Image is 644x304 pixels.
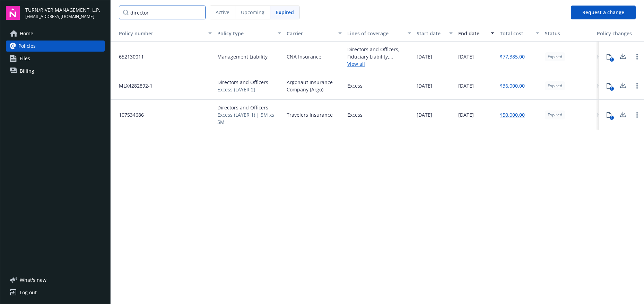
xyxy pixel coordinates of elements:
span: What ' s new [20,276,46,284]
span: Upcoming [241,9,264,16]
a: Open options [633,82,641,90]
div: Total cost [500,30,532,37]
div: Policy number [113,30,204,37]
span: Expired [548,54,562,60]
span: Active [216,9,229,16]
button: Status [542,25,594,42]
button: Policy changes [594,25,637,42]
a: Home [6,28,105,39]
span: MLX4282892-1 [113,82,153,89]
span: CNA Insurance [287,53,321,60]
span: [EMAIL_ADDRESS][DOMAIN_NAME] [25,14,100,20]
div: Directors and Officers, Fiduciary Liability, Employment Practices Liability [347,46,411,60]
button: What's new [6,276,58,284]
a: Policies [6,41,105,52]
a: Open options [633,53,641,61]
button: 1 [602,79,616,93]
span: [DATE] [458,82,474,89]
div: Log out [20,287,37,298]
div: 1 [610,57,614,62]
button: End date [455,25,497,42]
span: Files [20,53,30,64]
button: Lines of coverage [345,25,414,42]
div: Excess [347,111,363,118]
a: Files [6,53,105,64]
input: Filter policies... [119,6,206,19]
a: View all [347,60,411,68]
span: Management Liability [217,53,268,60]
span: Home [20,28,33,39]
span: Expired [548,83,562,89]
span: Excess (LAYER 2) [217,86,268,93]
span: [DATE] [458,111,474,118]
button: Policy type [215,25,284,42]
span: Directors and Officers [217,79,268,86]
span: Expired [548,112,562,118]
span: Billing [20,65,34,77]
button: Start date [414,25,455,42]
span: Directors and Officers [217,104,281,111]
div: Carrier [287,30,334,37]
span: TURN/RIVER MANAGEMENT, L.P. [25,6,100,14]
div: End date [458,30,487,37]
span: [DATE] [417,53,432,60]
button: Request a change [571,6,636,19]
div: Lines of coverage [347,30,403,37]
span: [DATE] [417,111,432,118]
button: Total cost [497,25,542,42]
span: [DATE] [417,82,432,89]
span: Travelers Insurance [287,111,333,118]
div: Start date [417,30,445,37]
span: Policies [18,41,36,52]
div: 1 [610,87,614,91]
a: $77,385.00 [500,53,525,60]
span: Excess (LAYER 1) | 5M xs 5M [217,111,281,126]
div: Policy type [217,30,273,37]
span: [DATE] [458,53,474,60]
a: Billing [6,65,105,77]
div: Toggle SortBy [113,30,204,37]
a: $50,000.00 [500,111,525,118]
span: 652130011 [113,53,144,60]
div: Status [545,30,591,37]
button: 1 [602,108,616,122]
a: $36,000.00 [500,82,525,89]
div: Policy changes [597,30,635,37]
a: Open options [633,111,641,119]
div: 1 [610,116,614,120]
img: navigator-logo.svg [6,6,20,20]
span: 107534686 [113,111,144,118]
span: Expired [276,9,294,16]
button: TURN/RIVER MANAGEMENT, L.P.[EMAIL_ADDRESS][DOMAIN_NAME] [25,6,105,20]
div: Excess [347,82,363,89]
span: Argonaut Insurance Company (Argo) [287,79,342,93]
button: Carrier [284,25,345,42]
button: 1 [602,50,616,64]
